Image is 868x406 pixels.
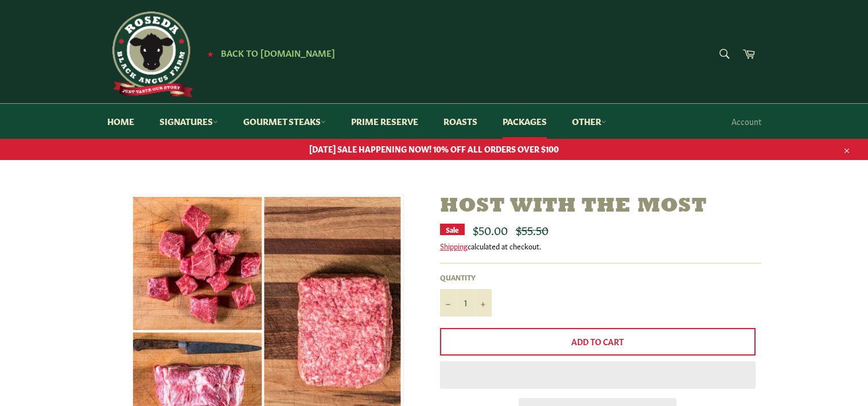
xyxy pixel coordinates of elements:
[107,11,193,97] img: Roseda Beef
[491,104,558,139] a: Packages
[440,289,457,317] button: Reduce item quantity by one
[474,289,492,317] button: Increase item quantity by one
[440,328,756,356] button: Add to Cart
[440,194,761,219] h1: Host With The Most
[221,46,335,58] span: Back to [DOMAIN_NAME]
[440,224,465,235] div: Sale
[96,104,146,139] a: Home
[440,241,761,251] div: calculated at checkout.
[340,104,430,139] a: Prime Reserve
[440,240,468,251] a: Shipping
[726,104,767,138] a: Account
[207,49,213,58] span: ★
[473,221,508,237] span: $50.00
[571,335,624,347] span: Add to Cart
[440,272,492,282] label: Quantity
[201,49,335,58] a: ★ Back to [DOMAIN_NAME]
[148,104,229,139] a: Signatures
[560,104,618,139] a: Other
[432,104,489,139] a: Roasts
[232,104,337,139] a: Gourmet Steaks
[516,221,548,237] s: $55.50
